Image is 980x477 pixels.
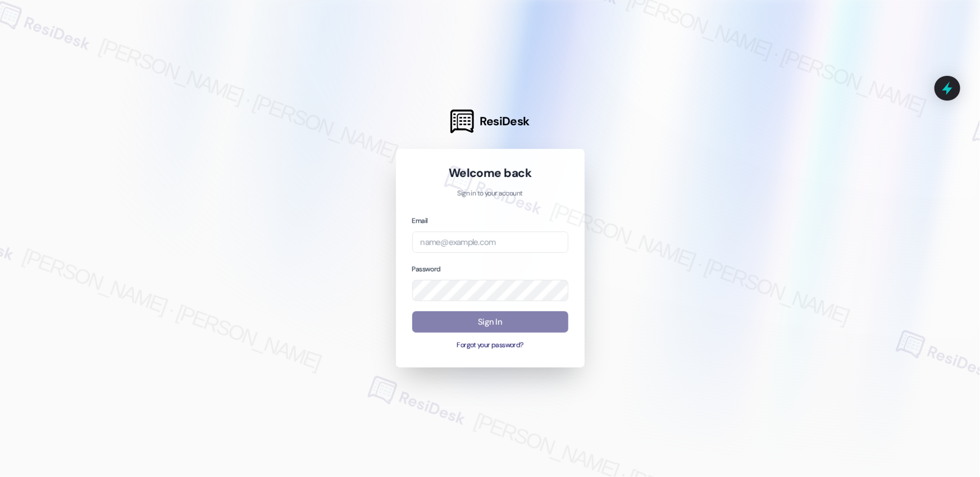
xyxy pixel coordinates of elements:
[412,311,568,333] button: Sign In
[412,265,441,274] label: Password
[412,189,568,199] p: Sign in to your account
[450,110,474,133] img: ResiDesk Logo
[412,340,568,351] button: Forgot your password?
[412,231,568,253] input: name@example.com
[480,113,530,129] span: ResiDesk
[412,165,568,181] h1: Welcome back
[412,216,428,225] label: Email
